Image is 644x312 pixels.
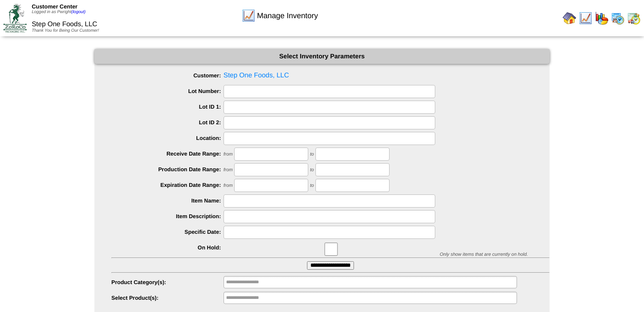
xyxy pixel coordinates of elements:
[111,279,224,285] label: Product Category(s):
[111,104,224,110] label: Lot ID 1:
[111,197,224,204] label: Item Name:
[94,49,550,64] div: Select Inventory Parameters
[111,229,224,235] label: Specific Date:
[32,21,97,28] span: Step One Foods, LLC
[310,152,314,157] span: to
[111,69,550,82] span: Step One Foods, LLC
[310,183,314,188] span: to
[310,167,314,172] span: to
[111,119,224,126] label: Lot ID 2:
[611,11,625,25] img: calendarprod.gif
[3,4,27,32] img: ZoRoCo_Logo(Green%26Foil)%20jpg.webp
[111,244,224,251] label: On Hold:
[32,3,77,10] span: Customer Center
[32,28,99,33] span: Thank You for Being Our Customer!
[224,167,233,172] span: from
[242,9,255,22] img: line_graph.gif
[595,11,608,25] img: graph.gif
[111,135,224,141] label: Location:
[111,151,224,157] label: Receive Date Range:
[32,10,86,14] span: Logged in as Pwright
[111,166,224,172] label: Production Date Range:
[439,252,528,257] span: Only show items that are currently on hold.
[111,213,224,219] label: Item Description:
[257,11,318,20] span: Manage Inventory
[627,11,641,25] img: calendarinout.gif
[111,88,224,94] label: Lot Number:
[111,72,224,79] label: Customer:
[579,11,592,25] img: line_graph.gif
[224,152,233,157] span: from
[563,11,576,25] img: home.gif
[111,182,224,188] label: Expiration Date Range:
[224,183,233,188] span: from
[71,10,86,14] a: (logout)
[111,295,224,301] label: Select Product(s):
